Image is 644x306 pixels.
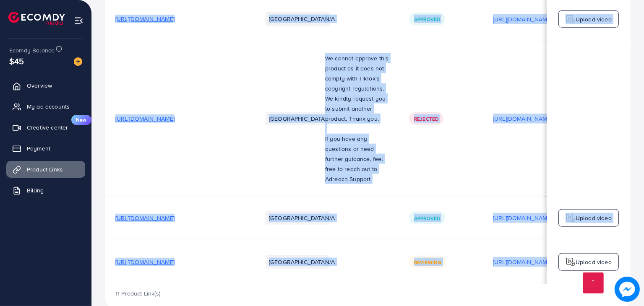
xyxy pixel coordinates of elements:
a: Billing [6,182,85,199]
img: image [74,57,82,66]
p: [URL][DOMAIN_NAME] [493,257,552,267]
span: Billing [27,186,44,194]
a: Product Links [6,161,85,178]
li: [GEOGRAPHIC_DATA] [266,112,330,125]
span: 11 Product Link(s) [115,289,160,298]
span: New [71,115,91,125]
span: Reviewing [414,259,441,266]
span: Rejected [414,115,438,122]
span: [URL][DOMAIN_NAME] [115,15,175,23]
span: Payment [27,144,50,153]
span: N/A [325,15,335,23]
span: $45 [9,55,24,67]
p: We cannot approve this product as it does not comply with TikTok's copyright regulations. We kind... [325,53,389,124]
span: Overview [27,81,52,90]
span: N/A [325,258,335,266]
img: logo [566,257,576,267]
span: [URL][DOMAIN_NAME] [115,258,175,266]
span: [URL][DOMAIN_NAME] [115,214,175,222]
p: Upload video [576,213,612,223]
a: Payment [6,140,85,157]
p: [URL][DOMAIN_NAME] [493,213,552,223]
li: [GEOGRAPHIC_DATA] [266,255,330,269]
img: image [615,277,640,302]
p: If you have any questions or need further guidance, feel free to reach out to Adreach Support [325,134,389,184]
span: Approved [414,215,440,222]
span: N/A [325,214,335,222]
li: [GEOGRAPHIC_DATA] [266,12,330,26]
span: Product Links [27,165,63,174]
img: logo [566,14,576,24]
img: logo [8,12,65,25]
span: Approved [414,16,440,23]
span: Ecomdy Balance [9,46,55,54]
a: Creative centerNew [6,119,85,136]
img: logo [566,213,576,223]
img: menu [74,16,83,26]
p: Upload video [576,257,612,267]
a: My ad accounts [6,98,85,115]
p: Upload video [576,14,612,24]
span: Creative center [27,123,68,132]
a: Overview [6,77,85,94]
p: [URL][DOMAIN_NAME] [493,14,552,24]
span: My ad accounts [27,102,70,111]
span: [URL][DOMAIN_NAME] [115,114,175,123]
p: [URL][DOMAIN_NAME] [493,114,552,124]
li: [GEOGRAPHIC_DATA] [266,211,330,225]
